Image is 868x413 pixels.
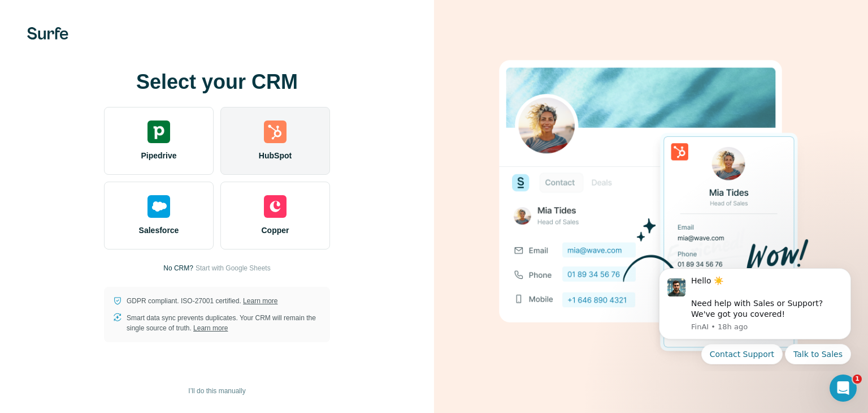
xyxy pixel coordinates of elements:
[193,324,228,332] a: Learn more
[264,195,287,218] img: copper's logo
[180,382,253,399] button: I’ll do this manually
[127,296,277,306] p: GDPR compliant. ISO-27001 certified.
[853,375,862,384] span: 1
[196,263,271,273] button: Start with Google Sheets
[139,225,179,236] span: Salesforce
[642,259,868,371] iframe: Intercom notifications message
[493,42,809,371] img: HUBSPOT image
[262,225,289,236] span: Copper
[104,71,330,93] h1: Select your CRM
[147,121,170,143] img: pipedrive's logo
[830,375,857,402] iframe: Intercom live chat
[147,195,170,218] img: salesforce's logo
[141,150,176,161] span: Pipedrive
[243,297,277,305] a: Learn more
[264,121,287,143] img: hubspot's logo
[27,27,68,40] img: Surfe's logo
[259,150,292,161] span: HubSpot
[188,386,245,396] span: I’ll do this manually
[163,263,193,273] p: No CRM?
[127,313,321,333] p: Smart data sync prevents duplicates. Your CRM will remain the single source of truth.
